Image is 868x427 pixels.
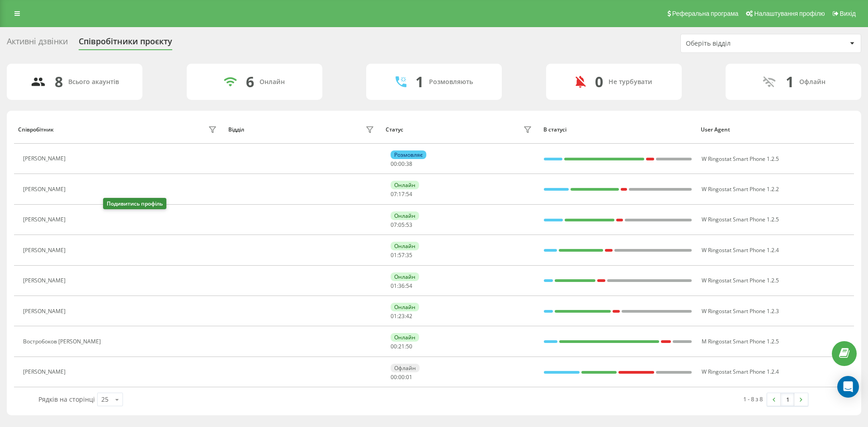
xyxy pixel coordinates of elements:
span: 54 [406,190,412,198]
div: 8 [55,73,63,90]
div: [PERSON_NAME] [23,369,68,375]
div: 6 [246,73,254,90]
div: : : [391,252,412,258]
span: 42 [406,312,412,320]
span: 07 [391,221,397,229]
div: 0 [595,73,603,90]
span: Вихід [840,10,856,17]
div: Співробітники проєкту [79,37,172,51]
span: 36 [398,282,405,290]
div: : : [391,191,412,197]
div: [PERSON_NAME] [23,186,68,192]
div: Офлайн [799,78,826,86]
span: W Ringostat Smart Phone 1.2.4 [702,368,779,375]
span: 21 [398,343,405,350]
span: 05 [398,221,405,229]
span: 00 [391,373,397,381]
a: 1 [781,393,794,406]
div: Активні дзвінки [7,37,68,51]
span: 01 [406,373,412,381]
span: 01 [391,251,397,259]
div: 1 - 8 з 8 [743,394,763,404]
div: Не турбувати [609,78,652,86]
span: W Ringostat Smart Phone 1.2.4 [702,246,779,254]
span: 38 [406,160,412,168]
span: W Ringostat Smart Phone 1.2.5 [702,155,779,163]
span: Налаштування профілю [754,10,825,17]
span: 50 [406,343,412,350]
div: Востробоков [PERSON_NAME] [23,338,103,345]
div: Онлайн [391,181,419,189]
span: 00 [391,343,397,350]
div: В статусі [543,127,693,133]
span: 00 [398,373,405,381]
span: W Ringostat Smart Phone 1.2.3 [702,307,779,315]
span: 00 [398,160,405,168]
span: W Ringostat Smart Phone 1.2.2 [702,185,779,193]
div: Онлайн [391,242,419,250]
div: Онлайн [259,78,285,86]
div: Всього акаунтів [68,78,119,86]
span: 07 [391,190,397,198]
span: 57 [398,251,405,259]
span: W Ringostat Smart Phone 1.2.5 [702,277,779,284]
div: : : [391,374,412,380]
div: Співробітник [18,127,54,133]
div: Онлайн [391,211,419,220]
span: M Ringostat Smart Phone 1.2.5 [702,338,779,345]
div: : : [391,222,412,228]
div: : : [391,343,412,350]
div: [PERSON_NAME] [23,308,68,314]
div: Оберіть відділ [686,40,794,47]
div: User Agent [701,127,850,133]
span: 01 [391,282,397,290]
span: 23 [398,312,405,320]
div: : : [391,283,412,289]
div: Подивитись профіль [103,198,166,209]
div: [PERSON_NAME] [23,216,68,223]
span: 53 [406,221,412,229]
div: Статус [386,127,403,133]
span: 01 [391,312,397,320]
span: 35 [406,251,412,259]
div: Розмовляють [429,78,473,86]
div: Онлайн [391,272,419,281]
div: Онлайн [391,333,419,342]
div: : : [391,313,412,319]
div: [PERSON_NAME] [23,247,68,253]
div: Відділ [228,127,244,133]
span: 00 [391,160,397,168]
div: Офлайн [391,364,420,372]
span: W Ringostat Smart Phone 1.2.5 [702,216,779,223]
div: 25 [101,395,108,404]
div: Розмовляє [391,150,426,159]
div: [PERSON_NAME] [23,277,68,284]
span: 54 [406,282,412,290]
div: Open Intercom Messenger [837,376,859,398]
div: 1 [786,73,794,90]
span: Рядків на сторінці [38,395,95,404]
span: 17 [398,190,405,198]
span: Реферальна програма [672,10,739,17]
div: [PERSON_NAME] [23,155,68,162]
div: 1 [415,73,424,90]
div: : : [391,161,412,167]
div: Онлайн [391,303,419,311]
